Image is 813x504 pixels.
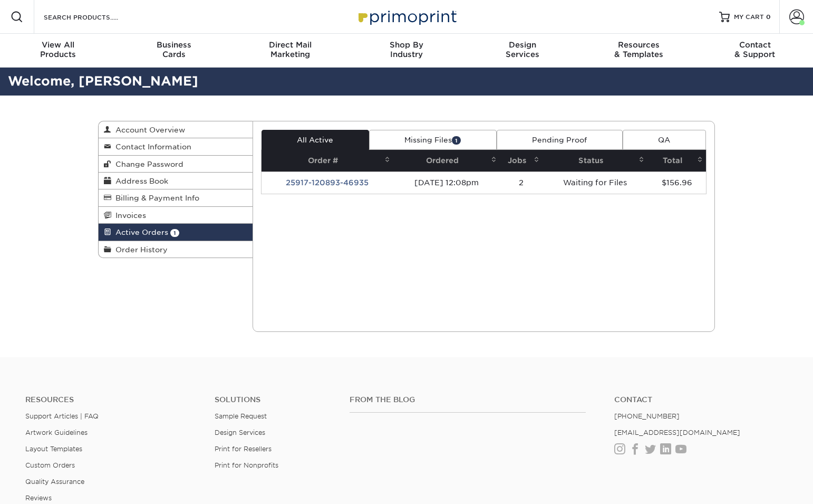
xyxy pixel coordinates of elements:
a: Contact& Support [697,34,813,68]
td: Waiting for Files [543,172,648,194]
span: Order History [111,245,168,254]
th: Status [543,150,648,172]
span: Resources [580,40,696,50]
a: Resources& Templates [580,34,696,68]
a: Active Orders 1 [99,224,253,241]
span: Design [464,40,580,50]
h4: Solutions [215,395,334,404]
span: MY CART [734,13,764,22]
th: Order # [262,150,394,172]
div: & Support [697,40,813,59]
span: 0 [766,13,771,21]
a: Order History [99,241,253,258]
td: [DATE] 12:08pm [393,172,499,194]
span: Contact [697,40,813,50]
div: Marketing [233,40,349,59]
div: Cards [116,40,232,59]
a: Reviews [25,494,52,502]
td: $156.96 [647,172,706,194]
span: Change Password [111,160,183,168]
span: Direct Mail [233,40,349,50]
a: Support Articles | FAQ [25,412,99,420]
a: Account Overview [99,121,253,138]
a: Contact Information [99,138,253,155]
span: Contact Information [111,142,191,151]
a: Address Book [99,173,253,189]
a: Custom Orders [25,461,75,469]
a: Pending Proof [497,130,623,150]
img: Primoprint [354,5,459,28]
td: 25917-120893-46935 [262,172,394,194]
span: Billing & Payment Info [111,194,199,202]
a: QA [623,130,706,150]
span: 1 [170,229,179,237]
a: DesignServices [464,34,580,68]
span: 1 [452,136,461,144]
div: & Templates [580,40,696,59]
a: Missing Files1 [369,130,497,150]
span: Invoices [111,211,146,220]
a: Layout Templates [25,445,82,453]
span: Active Orders [111,228,168,236]
span: Account Overview [111,126,185,134]
a: BusinessCards [116,34,232,68]
a: Contact [614,395,788,404]
a: Sample Request [215,412,267,420]
div: Industry [349,40,464,59]
th: Jobs [500,150,543,172]
a: [EMAIL_ADDRESS][DOMAIN_NAME] [614,429,740,436]
a: Direct MailMarketing [233,34,349,68]
span: Business [116,40,232,50]
a: Artwork Guidelines [25,429,88,436]
a: Print for Resellers [215,445,272,453]
a: Design Services [215,429,265,436]
a: Shop ByIndustry [349,34,464,68]
h4: Resources [25,395,199,404]
span: Shop By [349,40,464,50]
a: Invoices [99,207,253,224]
a: Change Password [99,156,253,173]
a: Billing & Payment Info [99,189,253,206]
a: Quality Assurance [25,478,84,486]
input: SEARCH PRODUCTS..... [43,11,146,23]
a: All Active [262,130,369,150]
h4: From the Blog [350,395,586,404]
th: Ordered [393,150,499,172]
a: Print for Nonprofits [215,461,278,469]
a: [PHONE_NUMBER] [614,412,680,420]
div: Services [464,40,580,59]
td: 2 [500,172,543,194]
th: Total [647,150,706,172]
span: Address Book [111,177,168,185]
